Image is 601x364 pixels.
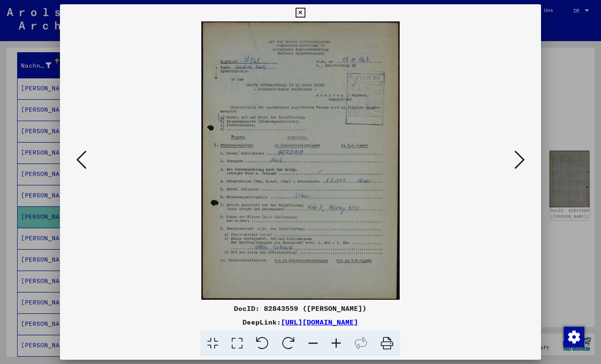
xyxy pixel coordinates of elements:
[89,21,511,300] img: 001.jpg
[60,303,541,313] div: DocID: 82843559 ([PERSON_NAME])
[563,326,584,347] div: Zustimmung ändern
[564,327,584,347] img: Zustimmung ändern
[60,317,541,327] div: DeepLink:
[281,318,358,326] a: [URL][DOMAIN_NAME]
